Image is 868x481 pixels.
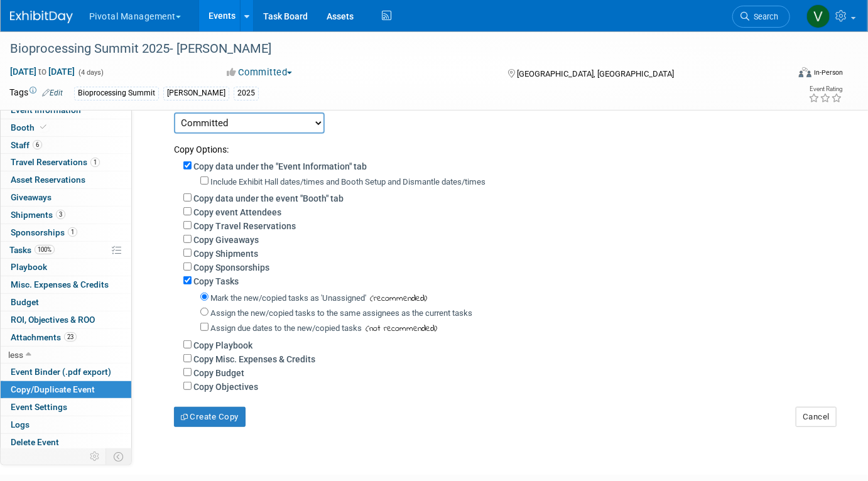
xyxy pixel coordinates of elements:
[11,332,77,342] span: Attachments
[210,293,366,303] label: Mark the new/copied tasks as 'Unassigned'
[11,437,59,447] span: Delete Event
[1,154,131,171] a: Travel Reservations1
[9,86,63,100] td: Tags
[77,68,104,77] span: (4 days)
[193,193,344,203] label: Copy data under the event "Booth" tab
[11,175,85,185] span: Asset Reservations
[193,276,239,286] label: Copy Tasks
[193,354,315,364] label: Copy Misc. Expenses & Credits
[11,315,95,325] span: ROI, Objectives & ROO
[56,210,65,219] span: 3
[64,332,77,342] span: 23
[11,192,52,202] span: Giveaways
[193,262,269,273] label: Copy Sponsorships
[1,171,131,188] a: Asset Reservations
[1,242,131,259] a: Tasks100%
[813,68,843,77] div: In-Person
[234,87,259,100] div: 2025
[806,4,830,28] img: Valerie Weld
[366,292,427,305] span: (recommended)
[35,245,55,254] span: 100%
[193,221,296,231] label: Copy Travel Reservations
[42,89,63,97] a: Edit
[193,368,244,378] label: Copy Budget
[68,227,77,237] span: 1
[84,448,106,465] td: Personalize Event Tab Strip
[1,434,131,451] a: Delete Event
[6,38,772,60] div: Bioprocessing Summit 2025- [PERSON_NAME]
[10,11,73,23] img: ExhibitDay
[749,12,778,21] span: Search
[11,367,111,377] span: Event Binder (.pdf export)
[1,119,131,136] a: Booth
[210,177,486,186] label: Include Exhibit Hall dates/times and Booth Setup and Dismantle dates/times
[11,227,77,237] span: Sponsorships
[9,245,55,255] span: Tasks
[11,210,65,220] span: Shipments
[1,259,131,276] a: Playbook
[11,122,49,132] span: Booth
[222,66,297,79] button: Committed
[174,407,246,427] button: Create Copy
[362,322,437,335] span: (not recommended)
[1,416,131,433] a: Logs
[40,124,46,131] i: Booth reservation complete
[174,134,833,156] div: Copy Options:
[720,65,843,84] div: Event Format
[1,364,131,381] a: Event Binder (.pdf export)
[90,158,100,167] span: 1
[11,157,100,167] span: Travel Reservations
[1,381,131,398] a: Copy/Duplicate Event
[1,137,131,154] a: Staff6
[193,340,252,350] label: Copy Playbook
[1,276,131,293] a: Misc. Expenses & Credits
[210,308,472,318] label: Assign the new/copied tasks to the same assignees as the current tasks
[193,382,258,392] label: Copy Objectives
[193,207,281,217] label: Copy event Attendees
[106,448,132,465] td: Toggle Event Tabs
[11,402,67,412] span: Event Settings
[163,87,229,100] div: [PERSON_NAME]
[36,67,48,77] span: to
[33,140,42,149] span: 6
[193,235,259,245] label: Copy Giveaways
[74,87,159,100] div: Bioprocessing Summit
[796,407,837,427] button: Cancel
[1,329,131,346] a: Attachments23
[1,294,131,311] a: Budget
[1,399,131,416] a: Event Settings
[1,207,131,224] a: Shipments3
[193,249,258,259] label: Copy Shipments
[11,419,30,430] span: Logs
[518,69,675,78] span: [GEOGRAPHIC_DATA], [GEOGRAPHIC_DATA]
[11,262,47,272] span: Playbook
[1,347,131,364] a: less
[11,297,39,307] span: Budget
[808,86,842,92] div: Event Rating
[210,323,362,333] label: Assign due dates to the new/copied tasks
[799,67,811,77] img: Format-Inperson.png
[11,140,42,150] span: Staff
[1,189,131,206] a: Giveaways
[8,350,23,360] span: less
[1,224,131,241] a: Sponsorships1
[11,384,95,394] span: Copy/Duplicate Event
[732,6,790,28] a: Search
[9,66,75,77] span: [DATE] [DATE]
[11,279,109,289] span: Misc. Expenses & Credits
[1,311,131,328] a: ROI, Objectives & ROO
[193,161,367,171] label: Copy data under the "Event Information" tab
